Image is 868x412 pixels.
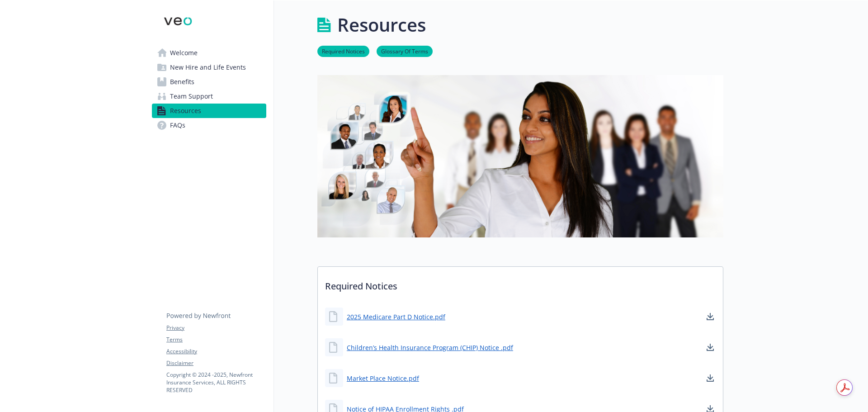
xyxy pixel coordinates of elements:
[170,75,194,89] span: Benefits
[166,347,266,355] a: Accessibility
[170,60,246,75] span: New Hire and Life Events
[170,118,185,133] span: FAQs
[152,89,266,104] a: Team Support
[705,342,716,353] a: download document
[705,311,716,322] a: download document
[337,11,426,38] h1: Resources
[347,343,513,352] a: Children’s Health Insurance Program (CHIP) Notice .pdf
[318,267,723,300] p: Required Notices
[347,374,419,383] a: Market Place Notice.pdf
[317,47,369,55] a: Required Notices
[317,75,723,237] img: resources page banner
[152,60,266,75] a: New Hire and Life Events
[377,47,433,55] a: Glossary Of Terms
[166,336,266,344] a: Terms
[152,75,266,89] a: Benefits
[166,359,266,367] a: Disclaimer
[152,118,266,133] a: FAQs
[170,46,198,60] span: Welcome
[166,324,266,332] a: Privacy
[170,89,213,104] span: Team Support
[347,312,445,322] a: 2025 Medicare Part D Notice.pdf
[152,104,266,118] a: Resources
[705,373,716,384] a: download document
[152,46,266,60] a: Welcome
[170,104,201,118] span: Resources
[166,371,266,394] p: Copyright © 2024 - 2025 , Newfront Insurance Services, ALL RIGHTS RESERVED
